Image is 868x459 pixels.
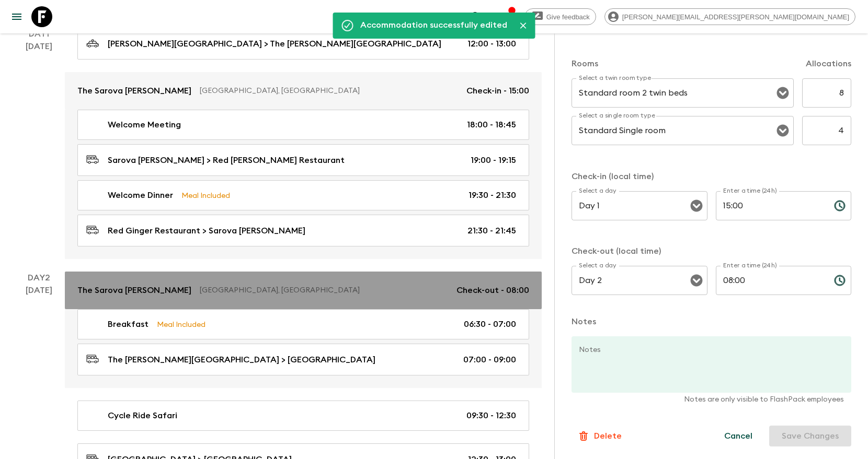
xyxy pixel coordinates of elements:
p: The Sarova [PERSON_NAME] [77,85,191,97]
p: Check-in - 15:00 [466,85,529,97]
p: 19:30 - 21:30 [469,189,516,202]
p: Check-out (local time) [572,245,851,257]
p: 18:00 - 18:45 [467,119,516,131]
p: Delete [594,430,622,442]
a: Welcome DinnerMeal Included19:30 - 21:30 [77,180,529,210]
p: Notes are only visible to FlashPack employees [579,394,844,405]
p: 21:30 - 21:45 [467,225,516,237]
button: Open [775,123,790,138]
button: search adventures [466,6,487,27]
p: Cycle Ride Safari [108,409,177,422]
a: Give feedback [524,8,596,25]
a: Welcome Meeting18:00 - 18:45 [77,110,529,140]
p: The [PERSON_NAME][GEOGRAPHIC_DATA] > [GEOGRAPHIC_DATA] [108,354,375,366]
button: Delete [572,426,627,446]
p: The Sarova [PERSON_NAME] [77,284,191,297]
button: Choose time, selected time is 3:00 PM [829,195,850,216]
p: Welcome Dinner [108,189,173,202]
a: BreakfastMeal Included06:30 - 07:00 [77,309,529,339]
label: Select a single room type [579,111,655,120]
a: Cycle Ride Safari09:30 - 12:30 [77,401,529,431]
p: Meal Included [181,190,230,201]
p: [GEOGRAPHIC_DATA], [GEOGRAPHIC_DATA] [200,285,448,296]
button: Open [689,198,704,213]
p: Red Ginger Restaurant > Sarova [PERSON_NAME] [108,225,305,237]
button: menu [6,6,27,27]
p: Check-out - 08:00 [456,284,529,297]
a: The Sarova [PERSON_NAME][GEOGRAPHIC_DATA], [GEOGRAPHIC_DATA]Check-in - 15:00 [65,72,542,110]
a: [PERSON_NAME][GEOGRAPHIC_DATA] > The [PERSON_NAME][GEOGRAPHIC_DATA]12:00 - 13:00 [77,28,529,60]
label: Select a day [579,261,616,270]
label: Select a twin room type [579,74,651,83]
p: Check-in (local time) [572,170,851,183]
p: Day 1 [13,28,65,40]
button: Choose time, selected time is 8:00 AM [829,270,850,291]
p: Meal Included [157,319,205,330]
a: The [PERSON_NAME][GEOGRAPHIC_DATA] > [GEOGRAPHIC_DATA]07:00 - 09:00 [77,344,529,375]
a: Red Ginger Restaurant > Sarova [PERSON_NAME]21:30 - 21:45 [77,215,529,246]
span: Give feedback [541,13,596,21]
button: Open [689,273,704,288]
p: [GEOGRAPHIC_DATA], [GEOGRAPHIC_DATA] [200,86,458,96]
p: Allocations [806,57,851,70]
p: 06:30 - 07:00 [464,318,516,331]
input: hh:mm [716,266,826,295]
a: The Sarova [PERSON_NAME][GEOGRAPHIC_DATA], [GEOGRAPHIC_DATA]Check-out - 08:00 [65,272,542,309]
div: [DATE] [26,40,52,259]
p: Day 2 [13,272,65,284]
div: Accommodation successfully edited [360,16,507,36]
button: Open [775,86,790,100]
p: 12:00 - 13:00 [467,38,516,50]
label: Enter a time (24h) [723,261,777,270]
label: Enter a time (24h) [723,186,777,195]
label: Select a day [579,186,616,195]
input: hh:mm [716,191,826,220]
p: Sarova [PERSON_NAME] > Red [PERSON_NAME] Restaurant [108,154,345,167]
button: Close [516,18,531,33]
p: Breakfast [108,318,149,331]
p: Rooms [572,57,598,70]
p: 09:30 - 12:30 [466,409,516,422]
a: Sarova [PERSON_NAME] > Red [PERSON_NAME] Restaurant19:00 - 19:15 [77,144,529,176]
p: [PERSON_NAME][GEOGRAPHIC_DATA] > The [PERSON_NAME][GEOGRAPHIC_DATA] [108,38,441,50]
button: Cancel [712,426,765,446]
span: [PERSON_NAME][EMAIL_ADDRESS][PERSON_NAME][DOMAIN_NAME] [616,13,855,21]
p: Welcome Meeting [108,119,181,131]
div: [PERSON_NAME][EMAIL_ADDRESS][PERSON_NAME][DOMAIN_NAME] [604,8,855,25]
p: 19:00 - 19:15 [471,154,516,167]
p: 07:00 - 09:00 [463,354,516,366]
p: Notes [572,315,851,328]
